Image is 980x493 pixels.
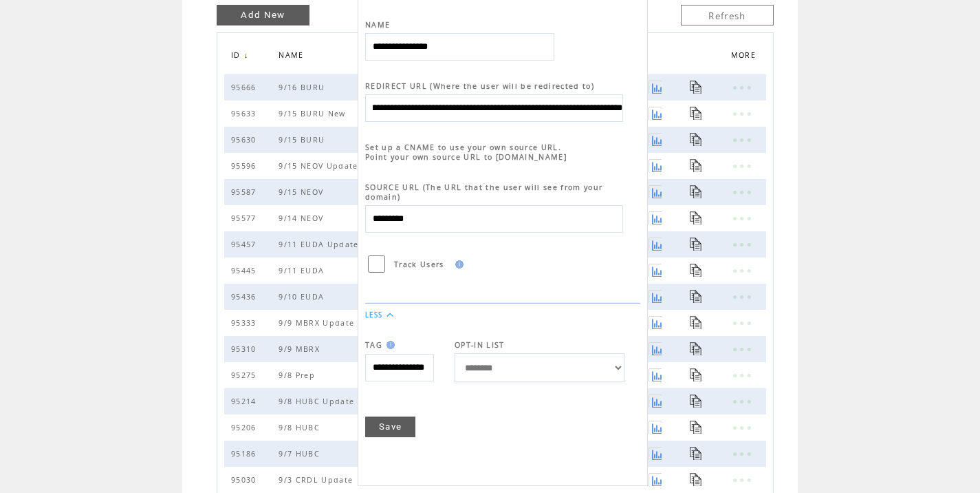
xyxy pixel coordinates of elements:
[690,447,703,460] a: Click to copy URL for text blast to clipboard
[382,341,395,349] img: help.gif
[279,423,323,432] span: 9/8 HUBC
[365,311,382,319] a: LESS
[451,260,464,269] img: help.gif
[365,20,390,30] span: NAME
[649,395,662,408] a: Click to view a graph
[455,340,505,350] span: OPT-IN LIST
[231,475,260,485] span: 95030
[279,475,356,485] span: 9/3 CRDL Update
[365,417,415,437] a: Save
[690,395,703,408] a: Click to copy URL for text blast to clipboard
[649,473,662,486] a: Click to view a graph
[231,423,260,432] span: 95206
[365,340,382,350] span: TAG
[649,421,662,434] a: Click to view a graph
[690,473,703,486] a: Click to copy URL for text blast to clipboard
[649,447,662,460] a: Click to view a graph
[365,152,567,162] span: Point your own source URL to [DOMAIN_NAME]
[365,81,594,91] span: REDIRECT URL (Where the user will be redirected to)
[231,449,260,459] span: 95186
[365,143,561,152] span: Set up a CNAME to use your own source URL.
[231,397,260,406] span: 95214
[394,260,444,269] span: Track Users
[690,421,703,434] a: Click to copy URL for text blast to clipboard
[279,397,358,406] span: 9/8 HUBC Update
[365,182,602,202] span: SOURCE URL (The URL that the user will see from your domain)
[279,449,323,459] span: 9/7 HUBC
